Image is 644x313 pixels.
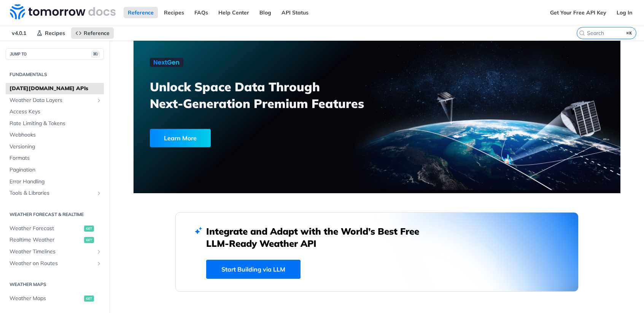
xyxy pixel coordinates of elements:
a: API Status [277,7,313,18]
svg: Search [579,30,585,36]
h2: Weather Maps [6,281,104,288]
a: Recipes [32,27,69,39]
a: Start Building via LLM [206,260,301,279]
a: Error Handling [6,176,104,187]
span: [DATE][DOMAIN_NAME] APIs [10,85,102,92]
a: Realtime Weatherget [6,234,104,246]
a: Weather Forecastget [6,223,104,234]
a: Weather TimelinesShow subpages for Weather Timelines [6,246,104,257]
h2: Weather Forecast & realtime [6,211,104,218]
a: Learn More [150,129,338,147]
span: get [84,237,94,243]
h2: Fundamentals [6,71,104,78]
button: Show subpages for Tools & Libraries [96,190,102,196]
h3: Unlock Space Data Through Next-Generation Premium Features [150,78,385,112]
a: Log In [612,7,636,18]
button: JUMP TO⌘/ [6,48,104,60]
a: Rate Limiting & Tokens [6,118,104,129]
kbd: ⌘K [625,29,634,37]
span: Tools & Libraries [10,189,94,197]
a: Formats [6,153,104,164]
a: Reference [71,27,114,39]
a: Get Your Free API Key [546,7,611,18]
button: Show subpages for Weather on Routes [96,261,102,267]
a: Recipes [160,7,188,18]
a: Pagination [6,164,104,176]
span: Pagination [10,166,102,174]
a: Reference [124,7,158,18]
a: Versioning [6,141,104,153]
span: ⌘/ [91,51,100,57]
a: Blog [255,7,275,18]
img: NextGen [150,58,183,67]
span: Reference [84,30,110,37]
a: [DATE][DOMAIN_NAME] APIs [6,83,104,94]
a: Weather Mapsget [6,293,104,304]
a: Access Keys [6,106,104,118]
span: Formats [10,154,102,162]
a: Weather on RoutesShow subpages for Weather on Routes [6,258,104,269]
button: Show subpages for Weather Data Layers [96,97,102,103]
span: Weather on Routes [10,260,94,267]
span: Weather Data Layers [10,97,94,104]
span: Error Handling [10,178,102,186]
span: Recipes [45,30,65,37]
a: Help Center [214,7,253,18]
span: Weather Forecast [10,225,82,232]
span: Weather Timelines [10,248,94,256]
span: Weather Maps [10,295,82,302]
span: Versioning [10,143,102,151]
h2: Integrate and Adapt with the World’s Best Free LLM-Ready Weather API [206,225,431,249]
span: Rate Limiting & Tokens [10,120,102,127]
div: Learn More [150,129,211,147]
span: Access Keys [10,108,102,116]
a: Webhooks [6,129,104,141]
span: v4.0.1 [8,27,30,39]
span: Realtime Weather [10,236,82,244]
a: Tools & LibrariesShow subpages for Tools & Libraries [6,187,104,199]
a: Weather Data LayersShow subpages for Weather Data Layers [6,95,104,106]
span: get [84,226,94,232]
span: get [84,296,94,302]
a: FAQs [190,7,212,18]
span: Webhooks [10,131,102,139]
button: Show subpages for Weather Timelines [96,249,102,255]
img: Tomorrow.io Weather API Docs [10,4,116,19]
